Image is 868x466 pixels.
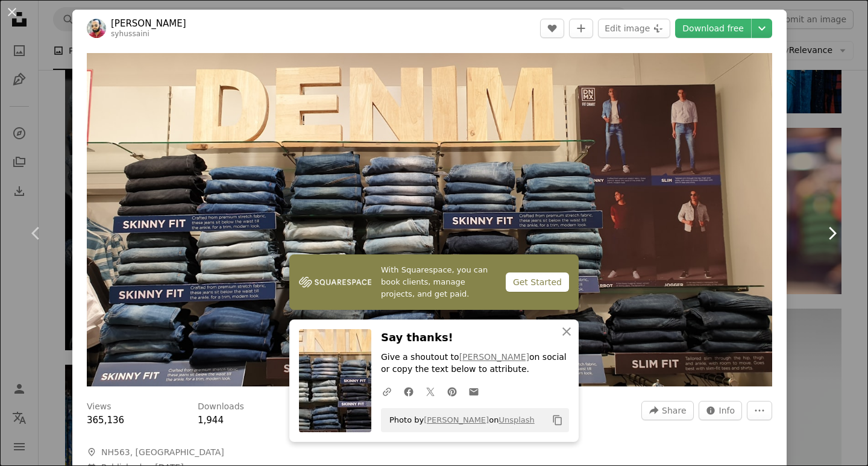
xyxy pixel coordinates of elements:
div: Get Started [506,272,569,292]
h3: Views [87,401,112,413]
span: Info [719,401,735,420]
button: Edit image [598,19,670,38]
a: Share on Pinterest [441,379,463,403]
button: Add to Collection [569,19,593,38]
span: 1,944 [198,415,224,426]
img: Go to Syed Hussaini's profile [87,19,106,38]
h3: Downloads [198,401,244,413]
button: Share this image [641,401,693,420]
img: file-1747939142011-51e5cc87e3c9 [299,273,371,291]
button: Copy to clipboard [547,410,568,430]
span: With Squarespace, you can book clients, manage projects, and get paid. [381,264,496,300]
button: Like [540,19,564,38]
a: Share on Twitter [420,379,441,403]
img: blue jeans lot on shelf [87,53,772,386]
h3: Say thanks! [381,329,569,347]
a: Unsplash [498,415,534,424]
a: [PERSON_NAME] [111,17,186,30]
a: syhussaini [111,30,149,38]
button: Stats about this image [699,401,743,420]
span: Photo by on [383,411,535,430]
a: Next [796,175,868,291]
a: Share on Facebook [398,379,420,403]
a: [PERSON_NAME] [459,352,529,362]
button: More Actions [747,401,772,420]
a: [PERSON_NAME] [424,415,489,424]
a: With Squarespace, you can book clients, manage projects, and get paid.Get Started [289,254,579,310]
p: Give a shoutout to on social or copy the text below to attribute. [381,351,569,376]
a: Share over email [463,379,485,403]
span: 365,136 [87,415,124,426]
span: NH563, [GEOGRAPHIC_DATA] [101,447,224,459]
button: Choose download size [752,19,772,38]
a: Download free [675,19,751,38]
button: Zoom in on this image [87,53,772,386]
span: Share [662,401,686,420]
